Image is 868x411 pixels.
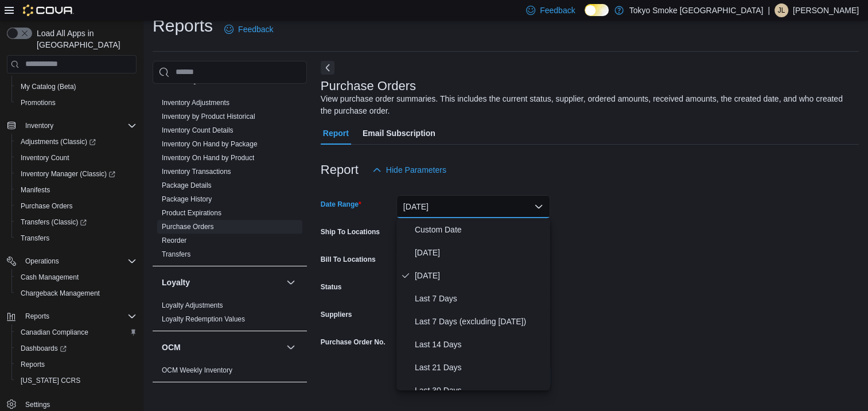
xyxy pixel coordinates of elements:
a: Purchase Orders [162,223,214,231]
a: Manifests [16,183,55,197]
span: Last 30 Days [415,383,546,397]
button: Pricing [284,391,298,405]
a: Inventory On Hand by Package [162,140,258,148]
button: Next [321,61,334,75]
label: Suppliers [321,310,352,319]
button: Promotions [11,95,141,111]
img: Cova [23,5,74,16]
div: View purchase order summaries. This includes the current status, supplier, ordered amounts, recei... [321,93,853,117]
span: Promotions [16,96,137,110]
span: Last 7 Days [415,292,546,305]
a: My Catalog (Beta) [16,80,81,94]
button: Inventory [21,119,58,133]
span: Reports [25,312,49,321]
p: | [768,3,770,17]
a: Chargeback Management [16,286,104,300]
span: Purchase Orders [21,201,73,211]
a: Dashboards [16,342,71,355]
button: OCM [284,340,298,354]
a: Loyalty Redemption Values [162,315,245,323]
span: Loyalty Adjustments [162,301,223,310]
button: Operations [21,254,64,268]
button: Inventory Count [11,150,141,166]
a: Cash Management [16,270,83,284]
span: Package History [162,195,212,204]
a: Dashboards [11,340,141,356]
span: Reports [21,309,137,323]
span: Transfers [21,234,49,243]
a: Package History [162,195,212,203]
span: Inventory Count Details [162,126,233,135]
a: Product Expirations [162,209,221,217]
span: [DATE] [415,246,546,259]
span: Email Subscription [363,122,435,145]
button: Purchase Orders [11,198,141,214]
a: Inventory Count [16,151,74,165]
span: Transfers [16,231,137,245]
span: Chargeback Management [16,286,137,300]
div: Inventory [153,96,307,266]
a: Adjustments (Classic) [16,135,100,149]
span: Last 14 Days [415,338,546,351]
button: Manifests [11,182,141,198]
span: OCM Weekly Inventory [162,366,232,375]
span: My Catalog (Beta) [21,82,76,91]
span: JL [778,3,785,17]
button: [US_STATE] CCRS [11,373,141,389]
a: Transfers [16,231,54,245]
span: Reports [16,358,137,371]
span: Product Expirations [162,208,221,218]
span: Inventory Manager (Classic) [21,169,115,179]
a: Promotions [16,96,60,110]
button: Operations [2,253,141,269]
a: Inventory Adjustments [162,99,229,107]
span: Inventory [21,119,137,133]
a: Inventory by Product Historical [162,113,255,121]
a: Inventory On Hand by Product [162,154,254,162]
div: Select listbox [396,218,550,390]
span: Adjustments (Classic) [21,137,96,146]
button: Chargeback Management [11,285,141,301]
span: Purchase Orders [162,222,214,231]
span: Transfers [162,250,190,259]
h3: OCM [162,342,181,353]
span: Cash Management [21,273,79,282]
a: Reorder [162,236,186,245]
button: Hide Parameters [368,158,451,181]
span: Washington CCRS [16,374,137,387]
span: Dashboards [16,342,137,355]
a: Loyalty Adjustments [162,301,223,309]
a: Inventory Transactions [162,168,231,176]
label: Date Range [321,200,361,209]
span: Manifests [16,183,137,197]
h3: Loyalty [162,277,190,288]
span: Transfers (Classic) [21,218,87,227]
a: Transfers [162,250,190,258]
span: Promotions [21,98,56,107]
span: Last 21 Days [415,360,546,374]
span: Loyalty Redemption Values [162,315,245,324]
span: Report [323,122,349,145]
a: Inventory Manager (Classic) [16,167,120,181]
span: Purchase Orders [16,199,137,213]
span: Canadian Compliance [21,328,88,337]
h3: Purchase Orders [321,79,416,93]
span: My Catalog (Beta) [16,80,137,94]
button: Reports [21,309,54,323]
h3: Report [321,163,359,177]
span: Custom Date [415,223,546,236]
a: Adjustments (Classic) [11,134,141,150]
a: Reports [16,358,49,371]
span: Inventory On Hand by Product [162,153,254,162]
button: [DATE] [396,195,550,218]
span: Operations [21,254,137,268]
span: Inventory Count [21,153,69,162]
button: Canadian Compliance [11,324,141,340]
span: Settings [21,397,137,411]
span: Manifests [21,185,50,195]
span: Package Details [162,181,212,190]
span: Last 7 Days (excluding [DATE]) [415,315,546,328]
span: Feedback [238,24,273,35]
span: Reorder [162,236,186,245]
span: Transfers (Classic) [16,215,137,229]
